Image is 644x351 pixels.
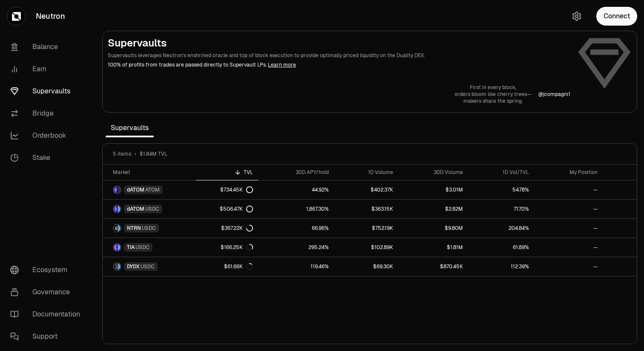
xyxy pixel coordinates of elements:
a: Balance [3,36,92,58]
a: -- [534,180,603,199]
a: -- [534,257,603,276]
a: $166.25K [196,238,258,257]
div: $367.22K [221,225,253,232]
a: -- [534,238,603,257]
span: USDC [135,244,149,251]
div: 1D Volume [339,169,393,176]
span: dATOM [127,206,144,212]
a: Support [3,325,92,348]
a: $9.80M [398,219,469,238]
span: NTRN [127,225,141,232]
a: -- [534,200,603,218]
p: orders bloom like cherry trees— [454,91,532,98]
span: DYDX [127,263,140,270]
img: USDC Logo [118,263,121,270]
a: 119.46% [258,257,334,276]
a: $102.89K [334,238,398,257]
a: 295.24% [258,238,334,257]
h2: Supervaults [108,36,570,50]
p: @ jcompagni1 [538,91,570,98]
a: 71.70% [468,200,534,218]
a: Governance [3,281,92,303]
span: Supervaults [106,119,154,136]
div: TVL [201,169,253,176]
span: USDC [145,206,159,212]
a: 66.96% [258,219,334,238]
a: 204.84% [468,219,534,238]
a: $2.82M [398,200,469,218]
a: 1,867.30% [258,200,334,218]
span: USDC [141,263,155,270]
a: $363.15K [334,200,398,218]
a: $1.81M [398,238,469,257]
img: USDC Logo [118,225,121,232]
a: @jcompagni1 [538,91,570,98]
a: $69.30K [334,257,398,276]
div: My Position [539,169,598,176]
a: Supervaults [3,80,92,102]
img: DYDX Logo [114,263,117,270]
a: NTRN LogoUSDC LogoNTRNUSDC [103,219,196,238]
span: $1.84M TVL [140,151,167,157]
img: NTRN Logo [114,225,117,232]
a: $3.01M [398,180,469,199]
div: 1D Vol/TVL [473,169,529,176]
a: 61.89% [468,238,534,257]
a: Learn more [268,61,296,68]
img: ATOM Logo [118,186,121,193]
a: Ecosystem [3,259,92,281]
a: Earn [3,58,92,80]
a: $506.47K [196,200,258,218]
p: First in every block, [454,84,532,91]
p: makers share the spring. [454,98,532,104]
img: dATOM Logo [114,206,117,212]
div: $734.45K [220,186,253,193]
div: Market [113,169,191,176]
span: dATOM [127,186,144,193]
span: ATOM [145,186,160,193]
a: First in every block,orders bloom like cherry trees—makers share the spring. [454,84,532,104]
div: $61.66K [224,263,253,270]
div: 30D Volume [403,169,463,176]
a: $402.37K [334,180,398,199]
a: dATOM LogoATOM LogodATOMATOM [103,180,196,199]
a: dATOM LogoUSDC LogodATOMUSDC [103,200,196,218]
a: $61.66K [196,257,258,276]
button: Connect [596,7,637,26]
a: $367.22K [196,219,258,238]
a: $752.19K [334,219,398,238]
a: Stake [3,147,92,169]
a: DYDX LogoUSDC LogoDYDXUSDC [103,257,196,276]
a: $734.45K [196,180,258,199]
span: 5 items [113,151,131,157]
a: $870.45K [398,257,469,276]
span: TIA [127,244,135,251]
img: USDC Logo [118,206,121,212]
a: Bridge [3,102,92,125]
img: dATOM Logo [114,186,117,193]
a: TIA LogoUSDC LogoTIAUSDC [103,238,196,257]
div: $506.47K [220,206,253,212]
a: Orderbook [3,125,92,147]
p: Supervaults leverages Neutron's enshrined oracle and top of block execution to provide optimally ... [108,52,570,59]
img: TIA Logo [114,244,117,251]
a: 54.78% [468,180,534,199]
a: 112.39% [468,257,534,276]
img: USDC Logo [118,244,121,251]
span: USDC [142,225,156,232]
a: -- [534,219,603,238]
a: 44.92% [258,180,334,199]
p: 100% of profits from trades are passed directly to Supervault LPs. [108,61,570,69]
div: 30D APY/hold [263,169,329,176]
a: Documentation [3,303,92,325]
div: $166.25K [221,244,253,251]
